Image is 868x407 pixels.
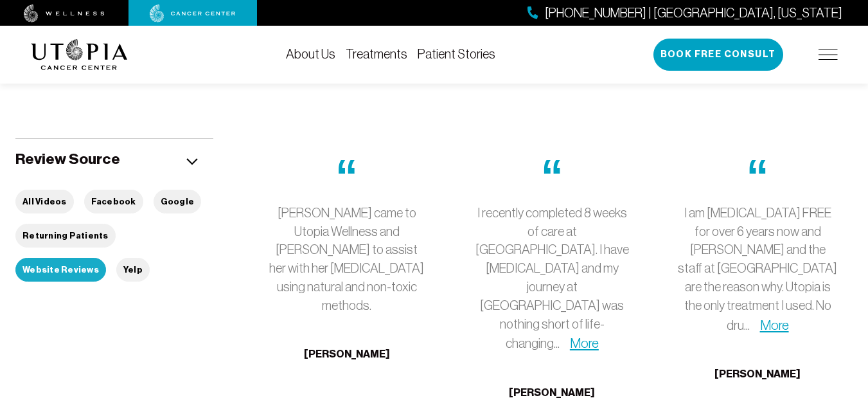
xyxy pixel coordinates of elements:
button: Google [154,190,202,213]
img: icon-hamburger [819,50,838,60]
span: [PHONE_NUMBER] | [GEOGRAPHIC_DATA], [US_STATE] [545,4,842,23]
button: Returning Patients [15,224,116,248]
p: I recently completed 8 weeks of care at [GEOGRAPHIC_DATA]. I have [MEDICAL_DATA] and my journey a... [472,204,632,354]
b: [PERSON_NAME] [509,386,595,399]
button: Book Free Consult [653,39,783,71]
a: [PHONE_NUMBER] | [GEOGRAPHIC_DATA], [US_STATE] [527,4,842,23]
button: All Videos [15,190,74,213]
button: Facebook [84,190,143,213]
img: wellness [24,5,105,23]
img: cancer center [150,5,236,23]
a: About Us [286,47,335,61]
img: logo [31,39,128,70]
a: More [570,336,599,350]
h5: Review Source [15,149,120,169]
p: [PERSON_NAME] came to Utopia Wellness and [PERSON_NAME] to assist her with her [MEDICAL_DATA] usi... [267,204,427,315]
b: [PERSON_NAME] [304,348,390,360]
a: Treatments [346,47,407,61]
a: Patient Stories [418,47,495,61]
button: Website Reviews [15,258,106,282]
button: Yelp [116,258,150,282]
